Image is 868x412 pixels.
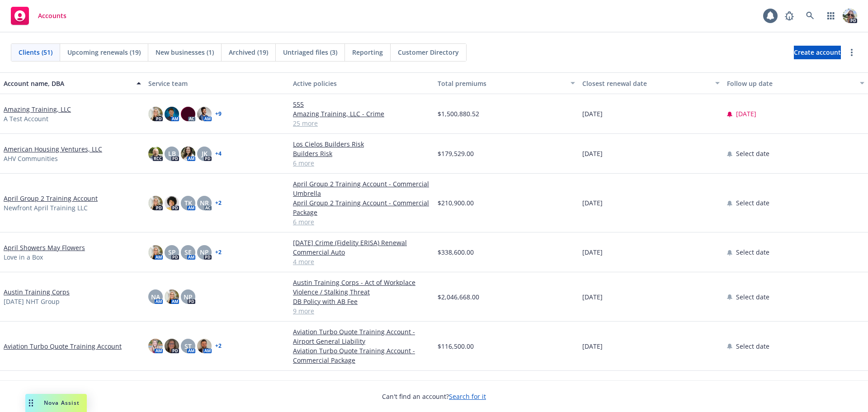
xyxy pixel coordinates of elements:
span: [DATE] [582,247,603,257]
span: $116,500.00 [438,341,474,351]
img: photo [843,9,857,23]
span: [DATE] [582,292,603,302]
span: NR [200,198,209,208]
a: + 2 [215,250,222,255]
span: [DATE] [582,341,603,351]
a: Los Cielos Builders Risk [293,139,430,149]
a: Create account [794,46,841,59]
a: 4 more [293,257,430,266]
a: 555 [293,99,430,109]
span: [DATE] NHT Group [4,297,60,306]
img: photo [148,339,163,353]
button: Nova Assist [25,394,87,412]
div: Active policies [293,79,430,88]
a: Amazing Training, LLC - Crime [293,109,430,118]
span: $2,046,668.00 [438,292,479,302]
a: April Showers May Flowers [4,243,85,252]
img: photo [181,147,195,161]
a: Commercial Auto [293,247,430,257]
a: Austin Training Corps [4,287,70,297]
span: Create account [794,44,841,61]
span: [DATE] [582,198,603,208]
a: April Group 2 Training Account - Commercial Package [293,198,430,217]
img: photo [148,245,163,260]
a: April Group 2 Training Account [4,194,98,203]
span: $338,600.00 [438,247,474,257]
a: + 9 [215,111,222,117]
a: Switch app [822,7,840,25]
a: 9 more [293,306,430,316]
img: photo [197,107,212,121]
span: Nova Assist [44,399,80,407]
a: April Group 2 Training Account - Commercial Umbrella [293,179,430,198]
span: Accounts [38,12,66,19]
a: 6 more [293,158,430,168]
img: photo [181,107,195,121]
span: [DATE] [582,149,603,158]
div: Drag to move [25,394,37,412]
img: photo [165,339,179,353]
button: Follow up date [723,72,868,94]
a: Search for it [449,392,486,401]
a: 6 more [293,217,430,227]
span: [DATE] [736,109,756,118]
span: Reporting [352,47,383,57]
a: [DATE] Crime (Fidelity ERISA) Renewal [293,238,430,247]
img: photo [148,107,163,121]
span: JK [202,149,208,158]
a: DB Policy with AB Fee [293,297,430,306]
a: + 4 [215,151,222,156]
a: Search [801,7,819,25]
span: Customer Directory [398,47,459,57]
span: [DATE] [582,109,603,118]
span: ST [184,341,192,351]
img: photo [165,196,179,210]
span: Untriaged files (3) [283,47,337,57]
div: Total premiums [438,79,565,88]
img: photo [165,107,179,121]
span: Select date [736,149,769,158]
span: New businesses (1) [156,47,214,57]
span: Can't find an account? [382,392,486,401]
img: photo [148,147,163,161]
a: Amazing Training, LLC [4,104,71,114]
a: American Housing Ventures, LLC [4,144,102,154]
span: Clients (51) [19,47,52,57]
span: $210,900.00 [438,198,474,208]
span: Archived (19) [229,47,268,57]
img: photo [148,196,163,210]
img: photo [165,289,179,304]
span: SP [168,247,176,257]
span: $179,529.00 [438,149,474,158]
a: Accounts [7,3,70,28]
span: Select date [736,198,769,208]
a: more [846,47,857,58]
span: A Test Account [4,114,48,123]
div: Closest renewal date [582,79,710,88]
a: Aviation Turbo Quote Training Account - Commercial Package [293,346,430,365]
a: Austin Training Corps - Act of Workplace Violence / Stalking Threat [293,278,430,297]
a: 25 more [293,118,430,128]
span: Newfront April Training LLC [4,203,88,213]
span: $1,500,880.52 [438,109,479,118]
span: Select date [736,341,769,351]
span: SE [184,247,192,257]
span: Select date [736,292,769,302]
span: Love in a Box [4,252,43,262]
div: Follow up date [727,79,854,88]
span: TK [184,198,192,208]
span: AHV Communities [4,154,58,163]
a: Aviation Turbo Quote Training Account [4,341,122,351]
span: NP [200,247,209,257]
span: Select date [736,247,769,257]
button: Total premiums [434,72,579,94]
span: Upcoming renewals (19) [67,47,141,57]
div: Account name, DBA [4,79,131,88]
a: Report a Bug [780,7,798,25]
button: Closest renewal date [579,72,723,94]
a: + 2 [215,200,222,206]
